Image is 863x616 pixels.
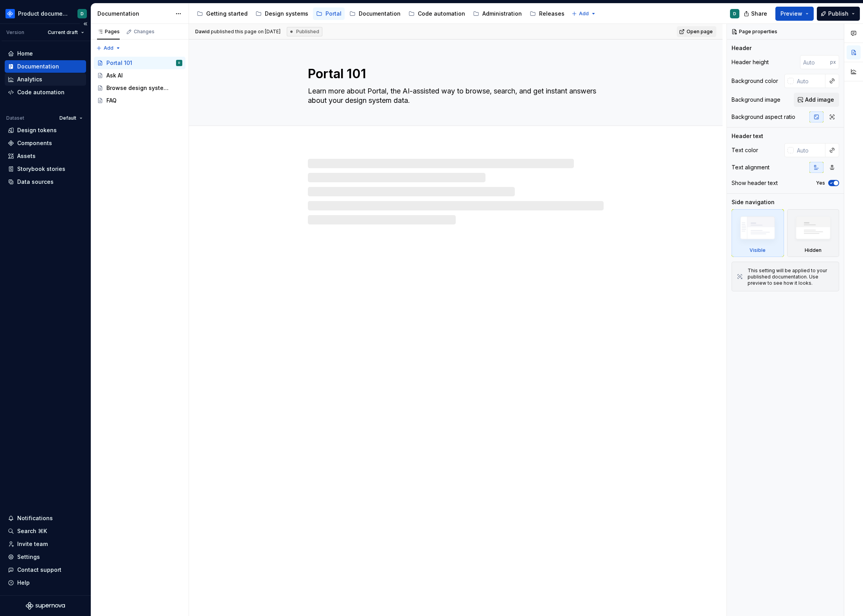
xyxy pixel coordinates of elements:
[80,18,91,29] button: Collapse sidebar
[732,58,769,66] div: Header height
[817,7,860,21] button: Publish
[17,566,61,574] div: Contact support
[5,86,86,99] a: Code automation
[5,9,15,18] img: 87691e09-aac2-46b6-b153-b9fe4eb63333.png
[5,47,86,60] a: Home
[106,84,171,92] div: Browse design system data
[104,45,113,51] span: Add
[17,88,65,96] div: Code automation
[569,8,599,19] button: Add
[5,124,86,136] a: Design tokens
[732,163,770,171] div: Text alignment
[470,7,525,20] a: Administration
[732,77,778,85] div: Background color
[732,44,752,52] div: Header
[306,65,602,83] textarea: Portal 101
[418,10,465,18] div: Code automation
[787,209,840,257] div: Hidden
[687,29,713,35] span: Open page
[44,27,88,38] button: Current draft
[740,7,772,21] button: Share
[94,43,123,54] button: Add
[178,59,180,67] div: D
[17,579,30,587] div: Help
[732,179,778,187] div: Show header text
[194,6,568,22] div: Page tree
[134,29,155,35] div: Changes
[482,10,522,18] div: Administration
[94,94,185,107] a: FAQ
[56,113,86,124] button: Default
[780,10,802,18] span: Preview
[194,7,251,20] a: Getting started
[26,602,65,610] svg: Supernova Logo
[816,180,825,186] label: Yes
[5,576,86,589] button: Help
[794,93,839,107] button: Add image
[17,527,47,535] div: Search ⌘K
[5,564,86,576] button: Contact support
[6,115,24,121] div: Dataset
[677,26,716,37] a: Open page
[206,10,248,18] div: Getting started
[94,57,185,69] a: Portal 101D
[800,55,830,69] input: Auto
[751,10,767,18] span: Share
[5,551,86,563] a: Settings
[106,97,117,104] div: FAQ
[2,5,89,22] button: Product documentationD
[579,11,589,17] span: Add
[5,538,86,550] a: Invite team
[252,7,311,20] a: Design systems
[5,176,86,188] a: Data sources
[94,82,185,94] a: Browse design system data
[106,72,123,79] div: Ask AI
[18,10,68,18] div: Product documentation
[732,132,763,140] div: Header text
[306,85,602,107] textarea: Learn more about Portal, the AI-assisted way to browse, search, and get instant answers about you...
[527,7,568,20] a: Releases
[17,152,36,160] div: Assets
[17,553,40,561] div: Settings
[5,163,86,175] a: Storybook stories
[97,10,171,18] div: Documentation
[748,268,834,286] div: This setting will be applied to your published documentation. Use preview to see how it looks.
[405,7,468,20] a: Code automation
[287,27,322,36] div: Published
[313,7,345,20] a: Portal
[195,29,210,34] span: Dawid
[17,165,65,173] div: Storybook stories
[805,96,834,104] span: Add image
[17,139,52,147] div: Components
[359,10,401,18] div: Documentation
[775,7,814,21] button: Preview
[5,150,86,162] a: Assets
[732,113,795,121] div: Background aspect ratio
[17,540,48,548] div: Invite team
[732,209,784,257] div: Visible
[17,178,54,186] div: Data sources
[106,59,132,67] div: Portal 101
[732,146,758,154] div: Text color
[48,29,78,36] span: Current draft
[97,29,120,35] div: Pages
[732,96,780,104] div: Background image
[733,11,736,17] div: D
[17,50,33,57] div: Home
[828,10,849,18] span: Publish
[750,247,766,253] div: Visible
[17,63,59,70] div: Documentation
[59,115,76,121] span: Default
[5,525,86,537] button: Search ⌘K
[81,11,84,17] div: D
[794,143,825,157] input: Auto
[17,75,42,83] div: Analytics
[195,29,280,35] span: published this page on [DATE]
[5,60,86,73] a: Documentation
[17,514,53,522] div: Notifications
[265,10,308,18] div: Design systems
[539,10,565,18] div: Releases
[830,59,836,65] p: px
[5,73,86,86] a: Analytics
